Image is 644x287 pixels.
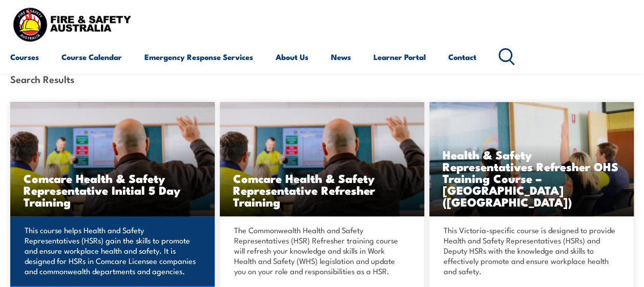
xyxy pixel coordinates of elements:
[234,225,407,276] p: The Commonwealth Health and Safety Representatives (HSR) Refresher training course will refresh y...
[443,149,620,208] h3: Health & Safety Representatives Refresher OHS Training Course – [GEOGRAPHIC_DATA] ([GEOGRAPHIC_DA...
[444,225,616,276] p: This Victoria-specific course is designed to provide Health and Safety Representatives (HSRs) and...
[276,45,308,69] a: About Us
[373,45,426,69] a: Learner Portal
[10,45,39,69] a: Courses
[10,72,74,86] strong: Search Results
[25,225,197,276] p: This course helps Health and Safety Representatives (HSRs) gain the skills to promote and ensure ...
[220,102,424,216] a: Comcare Health & Safety Representative Refresher Training
[24,172,201,208] h3: Comcare Health & Safety Representative Initial 5 Day Training
[10,102,215,216] a: Comcare Health & Safety Representative Initial 5 Day Training
[61,45,122,69] a: Course Calendar
[429,102,634,216] a: Health & Safety Representatives Refresher OHS Training Course – [GEOGRAPHIC_DATA] ([GEOGRAPHIC_DA...
[220,102,424,216] img: Comcare Health & Safety Representative Initial 5 Day TRAINING
[10,102,215,216] img: Comcare Health & Safety Representative Initial 5 Day TRAINING
[233,172,411,208] h3: Comcare Health & Safety Representative Refresher Training
[448,45,476,69] a: Contact
[429,102,634,216] img: Health & Safety Representatives Initial OHS Training Course (VIC)
[144,45,253,69] a: Emergency Response Services
[331,45,351,69] a: News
